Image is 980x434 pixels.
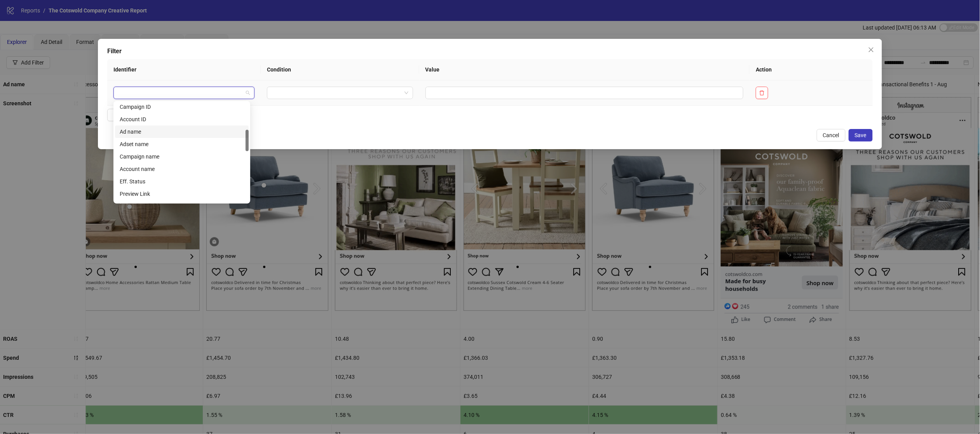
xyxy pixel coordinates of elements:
button: Add [107,109,138,121]
div: Campaign ID [120,103,244,111]
span: delete [759,90,765,96]
div: Primary Text [115,200,249,213]
th: Condition [261,59,419,80]
div: Preview Link [115,188,249,200]
div: Adset name [115,138,249,150]
div: Eff. Status [115,175,249,188]
div: Filter [107,47,873,56]
div: Adset name [120,140,244,148]
div: Ad name [120,127,244,136]
button: Save [849,129,873,141]
th: Value [419,59,750,80]
button: Close [865,44,877,56]
div: Eff. Status [120,177,244,186]
div: Account ID [120,115,244,124]
div: Campaign name [120,152,244,161]
div: Campaign ID [115,101,249,113]
button: Cancel [817,129,846,141]
div: Account ID [115,113,249,125]
div: Preview Link [120,190,244,198]
div: Campaign name [115,150,249,163]
th: Identifier [107,59,261,80]
span: Cancel [823,132,839,138]
div: Ad name [115,125,249,138]
th: Action [750,59,873,80]
span: close [868,47,874,53]
div: Account name [120,165,244,173]
span: Save [855,132,867,138]
div: Account name [115,163,249,175]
